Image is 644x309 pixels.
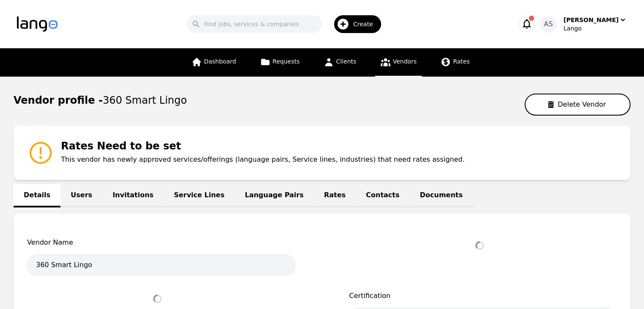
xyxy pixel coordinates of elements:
[164,184,235,207] a: Service Lines
[540,16,627,33] button: AS[PERSON_NAME]Lango
[187,15,322,33] input: Find jobs, services & companies
[14,94,187,106] h1: Vendor profile -
[61,184,102,207] a: Users
[235,184,314,207] a: Language Pairs
[314,184,356,207] a: Rates
[356,184,409,207] a: Contacts
[61,139,464,153] h4: Rates Need to be set
[204,58,236,65] span: Dashboard
[453,58,470,65] span: Rates
[186,48,241,77] a: Dashboard
[102,184,164,207] a: Invitations
[375,48,422,77] a: Vendors
[435,48,475,77] a: Rates
[564,24,627,33] div: Lango
[322,12,386,36] button: Create
[349,291,617,301] label: Certification
[564,16,619,24] div: [PERSON_NAME]
[27,254,295,276] input: Vendor name
[336,58,357,65] span: Clients
[103,94,187,106] span: 360 Smart Lingo
[393,58,417,65] span: Vendors
[61,154,464,165] p: This vendor has newly approved services/offerings (language pairs, Service lines, industries) tha...
[525,94,630,116] button: Delete Vendor
[17,17,58,32] img: Logo
[544,19,553,29] span: AS
[318,48,362,77] a: Clients
[255,48,305,77] a: Requests
[409,184,473,207] a: Documents
[353,20,379,28] span: Create
[27,237,295,248] span: Vendor Name
[273,58,300,65] span: Requests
